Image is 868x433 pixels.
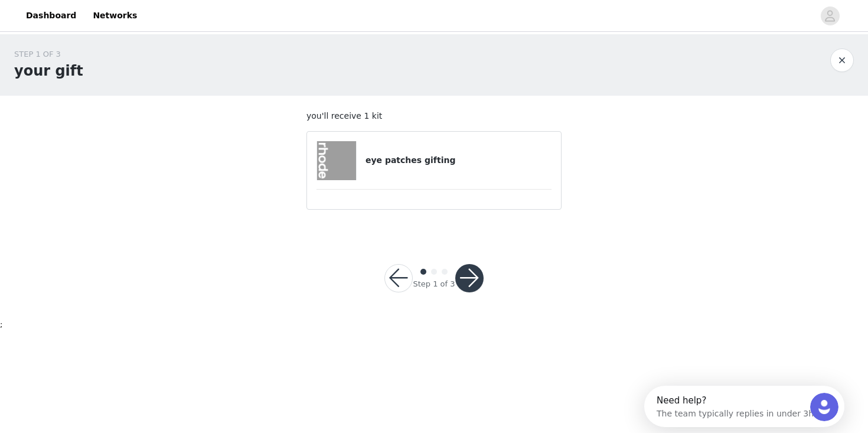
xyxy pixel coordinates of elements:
[14,60,83,82] h1: your gift
[14,48,83,60] div: STEP 1 OF 3
[810,393,838,421] iframe: Intercom live chat
[12,10,169,19] div: Need help?
[86,2,144,29] a: Networks
[5,5,204,37] div: Open Intercom Messenger
[19,2,83,29] a: Dashboard
[366,154,552,167] h4: eye patches gifting
[317,141,356,180] img: eye patches gifting
[824,6,836,25] div: avatar
[644,386,844,427] iframe: Intercom live chat discovery launcher
[413,278,455,290] div: Step 1 of 3
[12,19,169,32] div: The team typically replies in under 3h
[306,110,562,122] p: you'll receive 1 kit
